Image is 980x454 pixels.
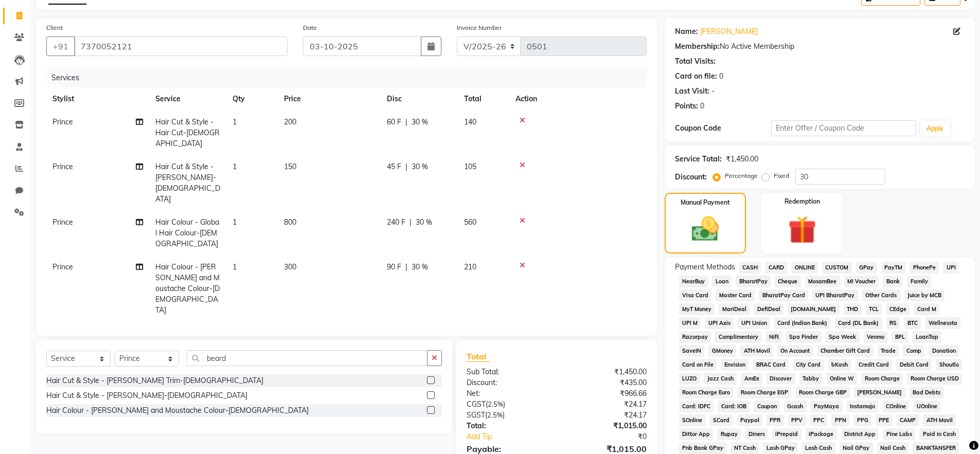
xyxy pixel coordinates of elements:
span: Lash GPay [763,442,798,454]
span: Card (Indian Bank) [774,317,831,329]
span: MyT Money [679,303,715,315]
span: BharatPay [736,276,771,287]
th: Disc [381,87,458,111]
span: SGST [467,410,485,420]
span: Prince [52,217,73,227]
div: Card on file: [675,71,717,82]
a: Add Tip [459,431,573,442]
span: PPG [853,414,871,426]
label: Invoice Number [457,23,502,32]
span: [DOMAIN_NAME] [788,303,840,315]
span: 30 % [412,161,428,172]
span: On Account [777,345,813,357]
span: CEdge [886,303,910,315]
div: Discount: [459,377,557,388]
span: PayTM [881,262,906,274]
div: Membership: [675,41,720,52]
span: 2.5% [488,400,503,408]
span: UPI Union [738,317,770,329]
div: ₹24.17 [557,410,654,421]
span: Diners [745,428,768,440]
span: CUSTOM [822,262,852,274]
input: Search by Name/Mobile/Email/Code [74,37,288,56]
span: 1 [233,262,237,271]
span: Prince [52,117,73,126]
div: ₹1,015.00 [557,421,654,431]
span: BFL [892,331,908,343]
span: Lash Cash [802,442,835,454]
img: _gift.svg [779,212,825,247]
span: CARD [765,262,787,274]
span: | [405,117,407,128]
span: Hair Colour - Global Hair Colour-[DEMOGRAPHIC_DATA] [155,217,219,248]
span: Loan [712,276,732,287]
span: Hair Cut & Style - Hair Cut-[DEMOGRAPHIC_DATA] [155,117,220,148]
div: ₹1,450.00 [726,154,758,165]
div: - [711,86,715,97]
span: SCard [709,414,733,426]
span: Hair Cut & Style - [PERSON_NAME]-[DEMOGRAPHIC_DATA] [155,162,220,204]
span: Room Charge USD [907,373,962,385]
span: NT Cash [730,442,759,454]
span: AmEx [741,373,762,385]
div: ₹24.17 [557,399,654,410]
span: 1 [233,217,237,227]
div: 0 [719,71,723,82]
span: BANKTANSFER [913,442,959,454]
label: Fixed [774,171,789,180]
span: DefiDeal [754,303,783,315]
span: GPay [856,262,877,274]
button: Apply [920,121,950,136]
span: 800 [284,217,296,227]
span: Prince [52,262,73,271]
span: City Card [793,359,824,371]
span: PPR [767,414,784,426]
span: Rupay [717,428,741,440]
span: 60 F [387,117,401,128]
span: 150 [284,162,296,171]
span: Bank [883,276,903,287]
span: CASH [739,262,761,274]
span: [PERSON_NAME] [854,387,905,398]
span: Credit Card [856,359,893,371]
img: _cash.svg [683,213,727,245]
span: ONLINE [791,262,818,274]
div: Last Visit: [675,86,709,97]
span: 105 [464,162,476,171]
span: PPC [810,414,828,426]
span: Online W [827,373,858,385]
span: 30 % [412,117,428,128]
span: Razorpay [679,331,711,343]
span: 45 F [387,161,401,172]
div: ₹0 [573,431,654,442]
span: Debit Card [896,359,932,371]
span: PPV [788,414,806,426]
span: UOnline [913,401,940,412]
div: Hair Cut & Style - [PERSON_NAME]-[DEMOGRAPHIC_DATA] [46,390,247,401]
span: PPE [876,414,893,426]
span: SaveIN [679,345,705,357]
div: Total: [459,421,557,431]
span: 1 [233,117,237,126]
div: Points: [675,101,698,112]
span: Discover [767,373,795,385]
div: ₹435.00 [557,377,654,388]
div: 0 [700,101,704,112]
span: Envision [721,359,749,371]
span: iPackage [806,428,837,440]
span: Card: IOB [718,401,750,412]
span: Complimentary [715,331,761,343]
span: CAMP [897,414,919,426]
div: Total Visits: [675,56,716,67]
span: iPrepaid [772,428,801,440]
div: Hair Cut & Style - [PERSON_NAME] Trim-[DEMOGRAPHIC_DATA] [46,375,263,386]
div: ( ) [459,399,557,410]
span: Juice by MCB [904,289,945,301]
span: MariDeal [719,303,750,315]
div: Hair Colour - [PERSON_NAME] and Moustache Colour-[DEMOGRAPHIC_DATA] [46,405,309,416]
span: Hair Colour - [PERSON_NAME] and Moustache Colour-[DEMOGRAPHIC_DATA] [155,262,220,315]
span: Pnb Bank GPay [679,442,727,454]
span: CGST [467,399,486,409]
input: Enter Offer / Coupon Code [771,120,916,136]
label: Manual Payment [681,198,730,207]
